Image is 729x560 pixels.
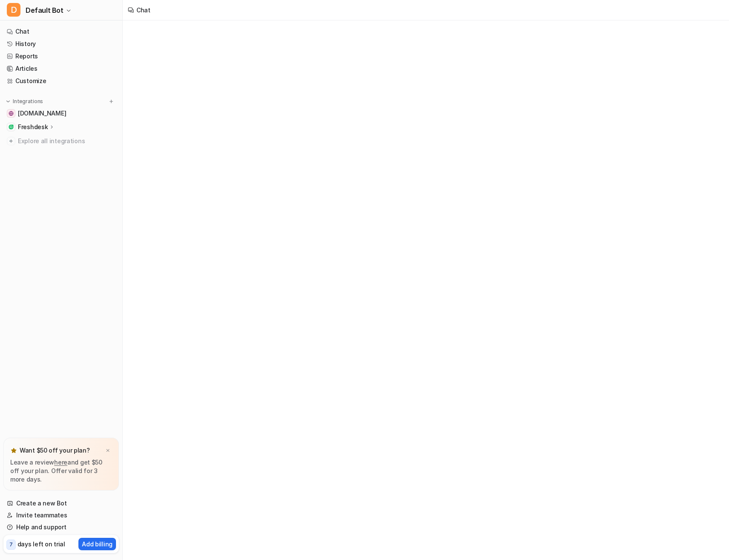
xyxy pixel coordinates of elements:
[3,50,119,62] a: Reports
[18,109,66,118] span: [DOMAIN_NAME]
[9,541,13,548] p: 7
[136,6,150,14] div: Chat
[10,447,17,454] img: star
[18,123,48,131] p: Freshdesk
[3,107,119,119] a: www.naturalspices.nl[DOMAIN_NAME]
[108,98,114,104] img: menu_add.svg
[3,75,119,87] a: Customize
[3,497,119,509] a: Create a new Bot
[20,446,90,455] p: Want $50 off your plan?
[105,448,110,453] img: x
[78,538,116,550] button: Add billing
[7,137,15,145] img: explore all integrations
[82,540,113,548] p: Add billing
[54,459,67,466] a: here
[3,521,119,533] a: Help and support
[26,4,64,16] span: Default Bot
[7,3,20,17] span: D
[3,509,119,521] a: Invite teammates
[3,63,119,75] a: Articles
[9,111,14,116] img: www.naturalspices.nl
[3,135,119,147] a: Explore all integrations
[3,97,46,106] button: Integrations
[3,26,119,38] a: Chat
[18,134,116,148] span: Explore all integrations
[13,98,43,105] p: Integrations
[10,458,112,484] p: Leave a review and get $50 off your plan. Offer valid for 3 more days.
[9,124,14,130] img: Freshdesk
[17,540,65,548] p: days left on trial
[3,38,119,50] a: History
[5,98,11,104] img: expand menu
